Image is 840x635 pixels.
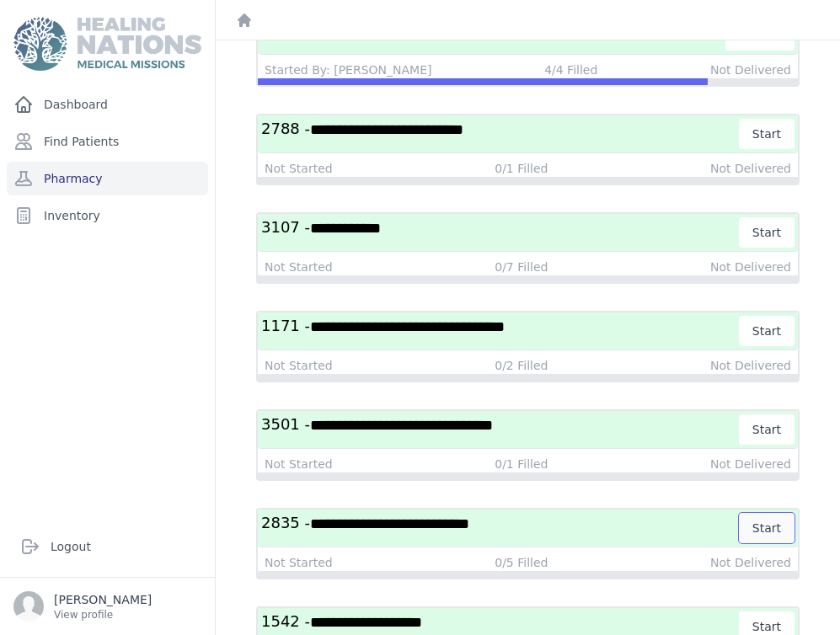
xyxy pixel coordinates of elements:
a: Pharmacy [7,162,208,195]
button: Start [739,513,795,543]
div: Not Started [265,160,333,177]
button: Start [739,414,795,445]
button: Start [739,119,795,149]
div: Started By: [PERSON_NAME] [265,61,431,78]
button: Start [739,316,795,346]
div: Not Started [265,554,333,571]
div: 0/1 Filled [495,456,548,472]
h3: 2788 - [261,119,740,149]
a: Logout [13,530,201,563]
div: Not Delivered [710,259,791,275]
a: [PERSON_NAME] View profile [13,591,201,622]
div: Not Started [265,357,333,374]
div: 0/7 Filled [495,259,548,275]
div: Not Started [265,259,333,275]
img: Medical Missions EMR [13,17,201,71]
div: Not Delivered [710,61,791,78]
div: 0/2 Filled [495,357,548,374]
a: Find Patients [7,125,208,158]
p: View profile [54,608,152,622]
h3: 3501 - [261,414,740,445]
h3: 3107 - [261,217,740,248]
h3: 2835 - [261,513,740,543]
div: 0/5 Filled [495,554,548,571]
a: Dashboard [7,88,208,121]
div: Not Delivered [710,554,791,571]
h3: 1171 - [261,316,740,346]
div: Not Delivered [710,357,791,374]
div: Not Delivered [710,456,791,472]
div: Not Delivered [710,160,791,177]
div: Not Started [265,456,333,472]
div: 0/1 Filled [495,160,548,177]
p: [PERSON_NAME] [54,591,152,608]
div: 4/4 Filled [544,61,597,78]
button: Start [739,217,795,248]
a: Inventory [7,199,208,232]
